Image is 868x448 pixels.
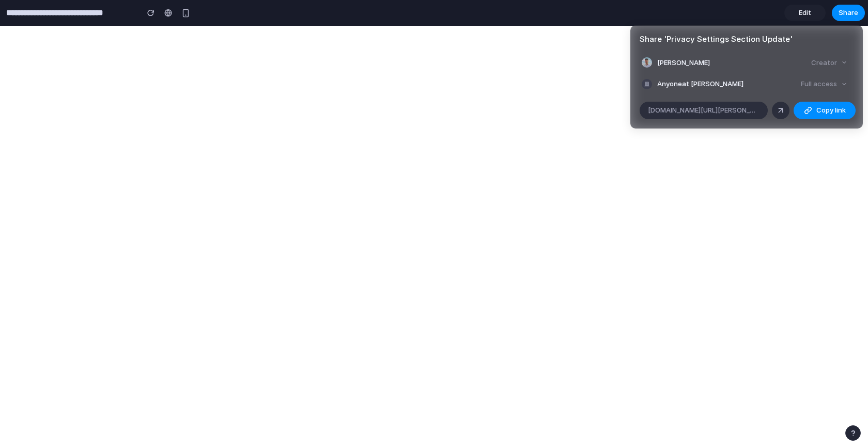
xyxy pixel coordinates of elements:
span: [PERSON_NAME] [657,58,710,68]
span: Copy link [816,105,846,116]
span: [DOMAIN_NAME][URL][PERSON_NAME] [648,105,760,116]
button: Copy link [794,102,856,119]
div: [DOMAIN_NAME][URL][PERSON_NAME] [640,102,768,119]
span: Anyone at [PERSON_NAME] [657,79,743,89]
h4: Share ' Privacy Settings Section Update ' [640,34,854,45]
